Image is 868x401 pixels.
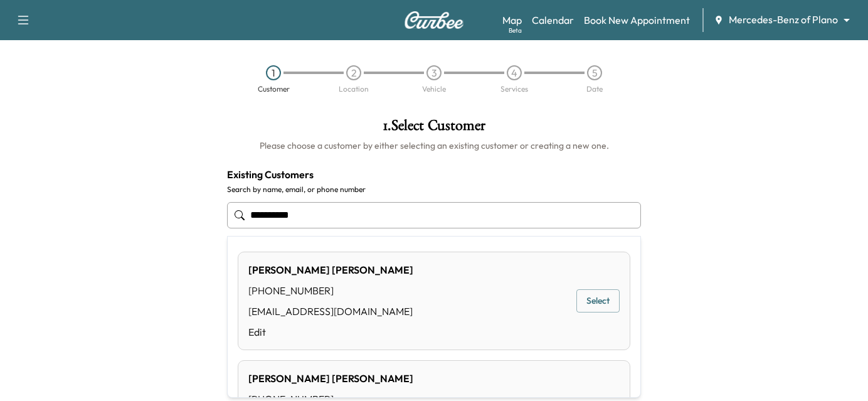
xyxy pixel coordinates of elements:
[502,13,522,28] a: MapBeta
[346,65,361,80] div: 2
[509,26,522,35] div: Beta
[576,289,620,313] button: Select
[266,65,281,80] div: 1
[507,65,522,80] div: 4
[587,65,602,80] div: 5
[422,85,446,93] div: Vehicle
[584,13,690,28] a: Book New Appointment
[227,184,641,195] label: Search by name, email, or phone number
[586,85,603,93] div: Date
[227,118,641,139] h1: 1 . Select Customer
[227,139,641,152] h6: Please choose a customer by either selecting an existing customer or creating a new one.
[248,371,413,386] div: [PERSON_NAME] [PERSON_NAME]
[248,304,413,319] div: [EMAIL_ADDRESS][DOMAIN_NAME]
[248,262,413,277] div: [PERSON_NAME] [PERSON_NAME]
[339,85,369,93] div: Location
[532,13,574,28] a: Calendar
[248,283,413,298] div: [PHONE_NUMBER]
[227,167,641,182] h4: Existing Customers
[248,324,413,340] a: Edit
[426,65,442,80] div: 3
[258,85,290,93] div: Customer
[500,85,528,93] div: Services
[404,11,464,29] img: Curbee Logo
[729,13,838,27] span: Mercedes-Benz of Plano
